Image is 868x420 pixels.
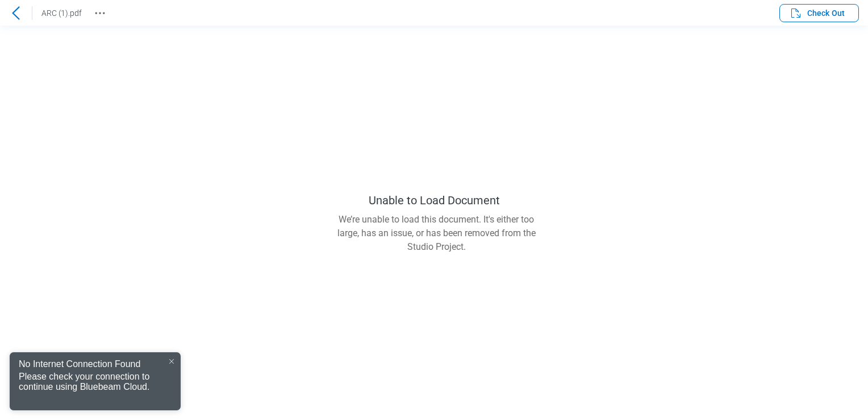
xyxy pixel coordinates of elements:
[807,7,845,19] span: Check Out
[369,192,500,208] div: Unable to Load Document
[779,4,859,22] button: Check Out
[41,9,82,18] span: ARC (1).pdf
[19,357,140,369] div: No Internet Connection Found
[326,213,542,254] div: We’re unable to load this document. It's either too large, has an issue, or has been removed from...
[91,4,109,22] button: Revision History
[10,372,181,397] div: Please check your connection to continue using Bluebeam Cloud.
